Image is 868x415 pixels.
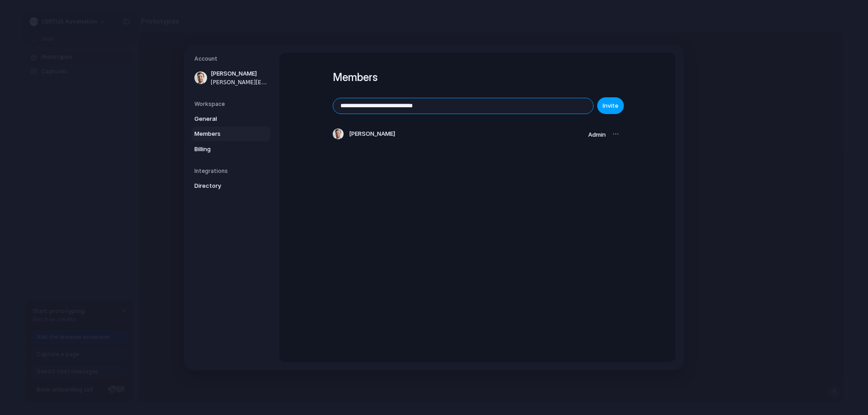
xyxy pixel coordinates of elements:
span: [PERSON_NAME] [211,69,269,78]
span: Members [194,129,252,138]
h5: Account [194,55,270,63]
a: General [192,112,270,126]
span: Admin [588,131,606,138]
button: Invite [597,97,624,114]
h5: Integrations [194,167,270,175]
span: General [194,114,252,124]
a: [PERSON_NAME][PERSON_NAME][EMAIL_ADDRESS][DOMAIN_NAME] [192,67,270,89]
h5: Workspace [194,100,270,108]
h1: Members [333,69,622,86]
span: [PERSON_NAME][EMAIL_ADDRESS][DOMAIN_NAME] [211,78,269,86]
span: Invite [603,101,618,110]
span: Directory [194,181,252,191]
span: Billing [194,145,252,154]
a: Members [192,127,270,141]
a: Directory [192,179,270,193]
span: [PERSON_NAME] [349,129,395,138]
a: Billing [192,142,270,157]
